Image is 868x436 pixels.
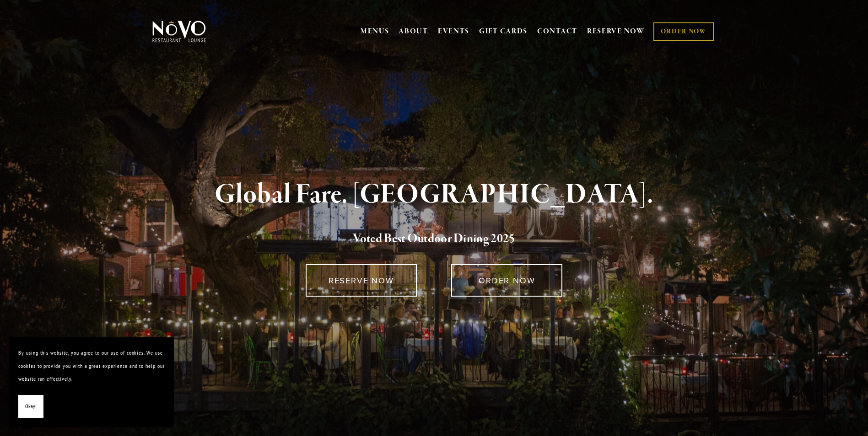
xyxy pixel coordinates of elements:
[167,229,701,249] h2: 5
[353,231,509,248] a: Voted Best Outdoor Dining 202
[18,346,165,386] p: By using this website, you agree to our use of cookies. We use cookies to provide you with a grea...
[361,27,389,36] a: MENUS
[9,337,174,427] section: Cookie banner
[451,264,562,297] a: ORDER NOW
[587,23,645,40] a: RESERVE NOW
[399,27,428,36] a: ABOUT
[151,20,208,43] img: Novo Restaurant &amp; Lounge
[653,22,713,41] a: ORDER NOW
[306,264,417,297] a: RESERVE NOW
[18,395,43,418] button: Okay!
[537,23,577,40] a: CONTACT
[215,177,653,212] strong: Global Fare. [GEOGRAPHIC_DATA].
[25,400,37,413] span: Okay!
[479,23,528,40] a: GIFT CARDS
[438,27,469,36] a: EVENTS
